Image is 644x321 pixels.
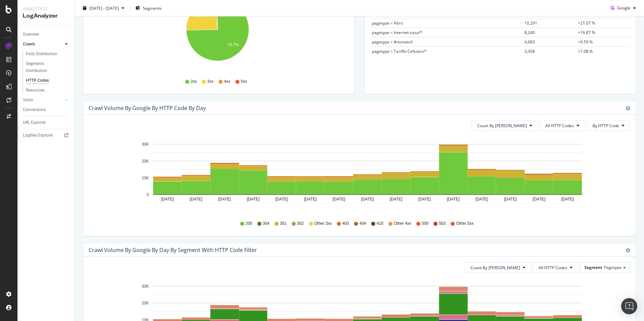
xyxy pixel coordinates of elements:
[23,12,69,20] div: LogAnalyzer
[218,197,231,202] text: [DATE]
[26,60,63,74] div: Segments Distribution
[23,31,70,38] a: Overview
[472,120,538,131] button: Count By [PERSON_NAME]
[465,262,531,273] button: Count By [PERSON_NAME]
[26,87,44,94] div: Resources
[621,298,637,314] div: Open Intercom Messenger
[191,79,197,84] span: 2xx
[143,5,162,11] span: Segments
[89,247,257,253] div: Crawl Volume by google by Day by Segment with HTTP Code Filter
[26,50,70,58] a: Daily Distribution
[372,39,413,45] span: pagetype = #nomatch
[297,221,304,226] span: 302
[89,105,206,111] div: Crawl Volume by google by HTTP Code by Day
[26,87,70,94] a: Resources
[26,60,70,74] a: Segments Distribution
[533,197,545,202] text: [DATE]
[390,197,402,202] text: [DATE]
[524,30,535,35] span: 8,240
[625,106,630,111] div: gear
[23,119,70,126] a: URL Explorer
[372,48,427,54] span: pagetype = Tariffe-Cellulari/*
[23,132,70,139] a: Logfiles Explorer
[578,39,593,45] span: +9.59 %
[190,197,202,202] text: [DATE]
[241,79,247,84] span: 5xx
[23,41,35,48] div: Crawls
[142,284,149,289] text: 30K
[372,20,403,26] span: pagetype = Altro
[147,192,149,197] text: 0
[276,197,288,202] text: [DATE]
[26,77,70,84] a: HTTP Codes
[280,221,287,226] span: 301
[161,197,174,202] text: [DATE]
[578,30,595,35] span: +16.87 %
[540,120,585,131] button: All HTTP Codes
[604,264,621,270] span: Pagetype
[592,123,619,129] span: By HTTP Code
[224,79,230,84] span: 4xx
[314,221,332,226] span: Other 3xx
[89,5,119,11] span: [DATE] - [DATE]
[227,42,239,47] text: 74.7%
[89,136,625,214] svg: A chart.
[545,123,574,129] span: All HTTP Codes
[372,30,422,35] span: pagetype = Internet-casa/*
[23,106,45,113] div: Conversions
[23,106,70,113] a: Conversions
[23,41,63,48] a: Crawls
[342,221,349,226] span: 403
[394,221,411,226] span: Other 4xx
[142,301,149,306] text: 20K
[476,197,488,202] text: [DATE]
[133,3,164,13] button: Segments
[246,221,252,226] span: 200
[332,197,345,202] text: [DATE]
[524,39,535,45] span: 4,683
[422,221,428,226] span: 500
[23,97,33,104] div: Visits
[23,132,53,139] div: Logfiles Explorer
[23,97,63,104] a: Visits
[578,48,593,54] span: +7.08 %
[207,79,214,84] span: 3xx
[587,120,630,131] button: By HTTP Code
[26,77,49,84] div: HTTP Codes
[524,20,537,26] span: 10,291
[539,265,567,271] span: All HTTP Codes
[447,197,460,202] text: [DATE]
[477,123,527,129] span: Count By Day
[361,197,374,202] text: [DATE]
[617,5,631,11] span: Google
[608,3,639,13] button: Google
[471,265,520,271] span: Count By Day
[263,221,269,226] span: 304
[196,13,207,18] text: 23.7%
[142,159,149,164] text: 20K
[26,50,57,58] div: Daily Distribution
[456,221,474,226] span: Other 5xx
[23,5,69,12] div: Analytics
[377,221,383,226] span: 410
[23,119,46,126] div: URL Explorer
[142,142,149,147] text: 30K
[304,197,317,202] text: [DATE]
[504,197,517,202] text: [DATE]
[524,48,535,54] span: 3,458
[359,221,366,226] span: 404
[142,176,149,180] text: 10K
[561,197,574,202] text: [DATE]
[23,31,39,38] div: Overview
[578,20,595,26] span: +21.07 %
[418,197,431,202] text: [DATE]
[439,221,446,226] span: 503
[584,264,602,270] span: Segment
[247,197,260,202] text: [DATE]
[533,262,578,273] button: All HTTP Codes
[80,3,127,13] button: [DATE] - [DATE]
[625,248,630,253] div: gear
